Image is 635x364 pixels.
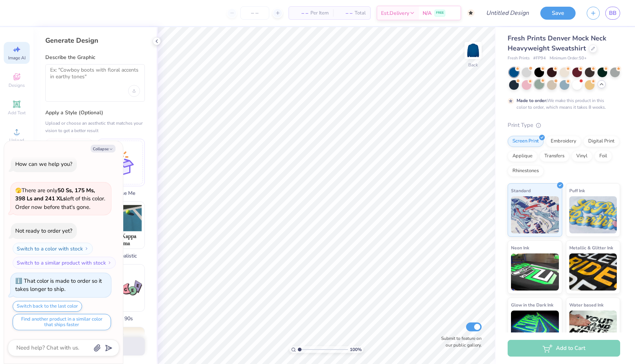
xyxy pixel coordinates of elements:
span: Water based Ink [569,301,603,309]
div: Vinyl [571,151,592,162]
span: – – [293,9,308,17]
span: Minimum Order: 50 + [550,55,587,62]
span: – – [338,9,352,17]
div: Back [468,62,478,68]
label: Describe the Graphic [45,54,145,61]
span: Standard [511,187,531,194]
img: Back [466,43,481,58]
button: Switch to a similar product with stock [13,257,116,269]
span: Est. Delivery [381,9,409,17]
img: Switch to a similar product with stock [107,260,112,265]
img: Metallic & Glitter Ink [569,253,617,291]
div: Applique [508,151,537,162]
div: Rhinestones [508,165,544,177]
input: Untitled Design [480,6,535,20]
label: Submit to feature on our public gallery. [437,335,482,348]
div: Upload image [128,85,140,97]
input: – – [240,6,269,20]
div: Embroidery [546,136,581,147]
label: Apply a Style (Optional) [45,109,145,117]
div: Transfers [540,151,569,162]
span: Neon Ink [511,244,529,252]
span: Per Item [310,9,329,17]
button: Collapse [91,145,115,153]
div: Generate Design [45,36,145,45]
span: Puff Ink [569,187,585,194]
div: Upload or choose an aesthetic that matches your vision to get a better result [45,119,145,134]
div: That color is made to order so it takes longer to ship. [15,277,102,293]
img: Glow in the Dark Ink [511,311,559,348]
div: Screen Print [508,136,544,147]
span: There are only left of this color. Order now before that's gone. [15,187,105,211]
button: Switch to a color with stock [13,243,93,255]
span: Fresh Prints Denver Mock Neck Heavyweight Sweatshirt [508,34,606,53]
div: Foil [595,151,612,162]
div: Print Type [508,121,620,129]
span: BB [609,9,616,17]
span: Metallic & Glitter Ink [569,244,613,252]
strong: Made to order: [517,98,547,104]
button: Find another product in a similar color that ships faster [13,314,111,330]
span: Fresh Prints [508,55,530,62]
img: Water based Ink [569,311,617,348]
div: Digital Print [583,136,619,147]
img: Neon Ink [511,253,559,291]
span: FREE [436,10,444,16]
img: Standard [511,196,559,233]
div: How can we help you? [15,160,72,168]
img: Puff Ink [569,196,617,233]
span: Upload [9,137,24,143]
button: Switch back to the last color [13,301,82,312]
img: Switch to a color with stock [84,246,89,251]
span: 100 % [350,346,362,353]
span: N/A [423,9,432,17]
span: 🫣 [15,187,22,194]
span: Image AI [8,55,26,61]
a: BB [605,7,620,20]
div: Not ready to order yet? [15,227,72,235]
span: Designs [9,82,25,88]
button: Save [540,7,576,20]
span: # FP94 [533,55,546,62]
span: Add Text [8,110,26,116]
span: Glow in the Dark Ink [511,301,553,309]
span: Total [355,9,366,17]
div: We make this product in this color to order, which means it takes 8 weeks. [517,97,608,111]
